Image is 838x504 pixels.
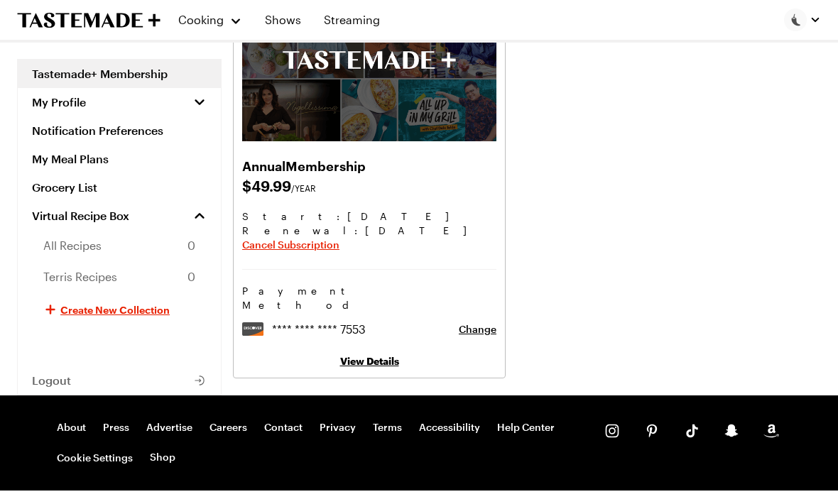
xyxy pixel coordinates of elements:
[57,451,133,465] button: Cookie Settings
[32,209,129,223] span: Virtual Recipe Box
[32,373,71,388] span: Logout
[187,237,195,254] span: 0
[43,237,102,254] span: All Recipes
[57,421,577,465] nav: Footer
[784,9,821,31] button: Profile picture
[18,173,221,202] a: Grocery List
[178,13,224,26] span: Cooking
[18,261,221,292] a: Terris Recipes0
[18,366,221,395] button: Logout
[264,421,303,434] a: Contact
[18,292,221,327] button: Create New Collection
[18,88,221,116] button: My Profile
[150,451,175,465] a: Shop
[784,9,807,31] img: Profile picture
[242,175,496,195] span: $ 49.99
[242,224,496,238] span: Renewal : [DATE]
[18,116,221,145] a: Notification Preferences
[57,421,86,434] a: About
[242,238,339,252] button: Cancel Subscription
[32,95,86,109] span: My Profile
[209,421,247,434] a: Careers
[18,230,221,261] a: All Recipes0
[43,268,117,285] span: Terris Recipes
[187,268,195,285] span: 0
[497,421,555,434] a: Help Center
[320,421,356,434] a: Privacy
[459,322,496,336] button: Change
[373,421,402,434] a: Terms
[242,209,496,224] span: Start: [DATE]
[242,322,263,336] img: discover logo
[18,202,221,230] a: Virtual Recipe Box
[103,421,129,434] a: Press
[17,12,160,28] a: To Tastemade Home Page
[242,155,496,175] h2: Annual Membership
[242,284,496,312] h3: Payment Method
[178,3,242,37] button: Cooking
[60,302,170,317] span: Create New Collection
[340,355,399,367] a: View Details
[291,183,316,193] span: /YEAR
[146,421,192,434] a: Advertise
[419,421,480,434] a: Accessibility
[18,60,221,88] a: Tastemade+ Membership
[18,145,221,173] a: My Meal Plans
